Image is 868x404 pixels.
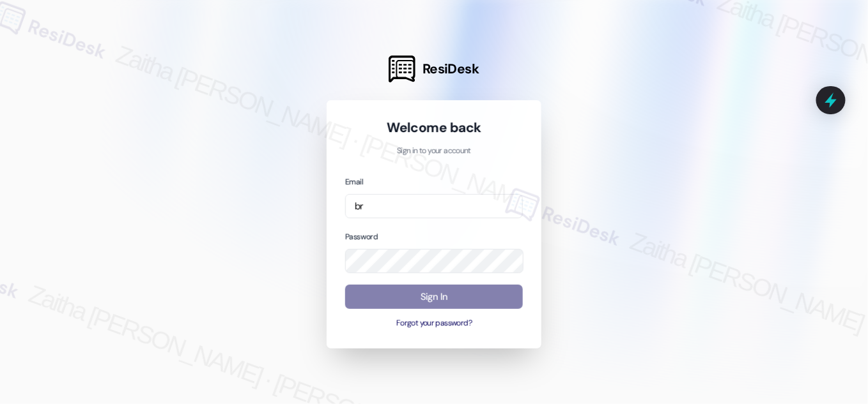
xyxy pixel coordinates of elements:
img: ResiDesk Logo [389,56,415,82]
button: Sign In [345,285,523,310]
input: name@example.com [345,194,523,219]
button: Forgot your password? [345,318,523,329]
p: Sign in to your account [345,146,523,157]
span: ResiDesk [422,60,479,78]
h1: Welcome back [345,119,523,137]
label: Email [345,177,363,187]
label: Password [345,232,378,242]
